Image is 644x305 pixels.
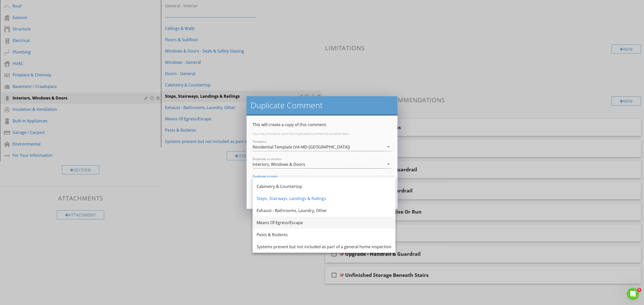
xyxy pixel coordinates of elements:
h2: Duplicate Comment [251,100,393,110]
div: Pests & Rodents [257,232,391,238]
div: Exhaust - Bathrooms, Laundry, Other [257,208,391,214]
div: Cabinetry & Countertop [257,183,391,189]
i: arrow_drop_down [385,144,391,150]
div: Systems present but not included as part of a general home inspection [257,244,391,250]
div: Steps, Stairways, Landings & Railings [257,195,391,201]
iframe: Intercom live chat [627,288,639,300]
span: 9 [637,288,641,292]
p: You may choose to send the duplicated comment to another item: [253,132,391,136]
p: This will create a copy of this comment. [253,122,391,128]
div: Interiors, Windows & Doors [253,162,305,167]
div: Residential Template (VA-MD-[GEOGRAPHIC_DATA]) [253,145,350,149]
i: arrow_drop_down [385,161,391,167]
div: Means Of Egress/Escape [257,220,391,226]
